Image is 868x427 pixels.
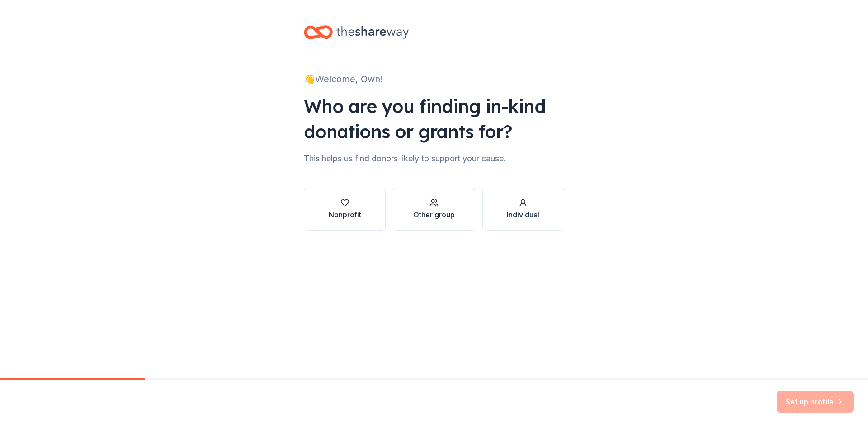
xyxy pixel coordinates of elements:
div: Who are you finding in-kind donations or grants for? [304,94,564,144]
button: Other group [393,188,475,231]
button: Nonprofit [304,188,386,231]
button: Individual [482,188,564,231]
div: Other group [413,209,455,220]
div: Nonprofit [329,209,361,220]
div: This helps us find donors likely to support your cause. [304,151,564,166]
div: 👋 Welcome, Own! [304,72,564,86]
div: Individual [507,209,539,220]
